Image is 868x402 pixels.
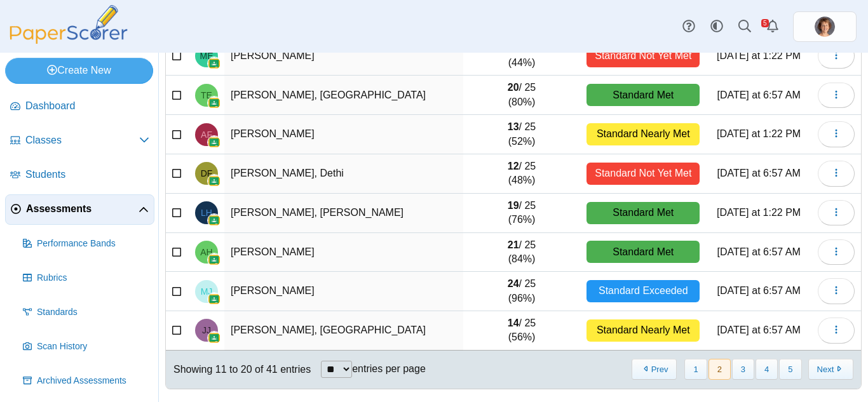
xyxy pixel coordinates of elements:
span: Tamanolie Estime [201,91,212,100]
img: PaperScorer [5,5,132,44]
img: googleClassroom-logo.png [208,214,220,227]
button: Previous [632,359,677,380]
a: Create New [5,58,153,83]
td: [PERSON_NAME] [224,272,463,311]
td: [PERSON_NAME], Dethi [224,154,463,194]
b: 21 [508,239,519,250]
button: 2 [709,359,731,380]
div: Standard Not Yet Met [587,163,700,185]
td: [PERSON_NAME], [PERSON_NAME] [224,194,463,233]
div: Standard Exceeded [587,280,700,302]
a: ps.Qn51bzteyXZ9eoKk [793,11,857,42]
a: PaperScorer [5,35,132,46]
button: 1 [684,359,707,380]
a: Performance Bands [18,229,154,259]
nav: pagination [630,359,853,380]
b: 13 [508,121,519,132]
time: Oct 13, 2025 at 6:57 AM [717,285,800,296]
a: Scan History [18,332,154,362]
b: 11 [508,43,519,54]
a: Alerts [759,13,787,41]
span: Michael Jordan [201,287,213,296]
td: / 25 (48%) [463,154,581,194]
b: 12 [508,161,519,171]
span: Performance Bands [37,238,149,250]
td: [PERSON_NAME], [GEOGRAPHIC_DATA] [224,311,463,351]
td: [PERSON_NAME] [224,233,463,272]
a: Archived Assessments [18,366,154,396]
span: Students [25,168,149,182]
div: Standard Nearly Met [587,123,700,145]
span: Andre Fenelon [201,130,212,139]
time: Oct 13, 2025 at 6:57 AM [717,90,800,100]
td: / 25 (76%) [463,194,581,233]
img: googleClassroom-logo.png [208,175,220,187]
span: Lukis Hines [201,208,212,217]
a: Dashboard [5,91,154,122]
span: Rubrics [37,272,149,285]
time: Oct 13, 2025 at 6:57 AM [717,246,800,257]
img: googleClassroom-logo.png [208,57,220,70]
button: Next [808,359,853,380]
img: googleClassroom-logo.png [208,293,220,305]
td: [PERSON_NAME] [224,115,463,154]
img: googleClassroom-logo.png [208,136,220,149]
time: Oct 13, 2025 at 1:22 PM [717,207,801,218]
b: 24 [508,278,519,289]
time: Oct 13, 2025 at 1:22 PM [717,50,801,61]
span: Elise Harding [815,17,835,37]
td: [PERSON_NAME], [GEOGRAPHIC_DATA] [224,76,463,115]
span: Dashboard [25,99,149,113]
time: Oct 13, 2025 at 6:57 AM [717,325,800,335]
b: 19 [508,200,519,211]
div: Standard Met [587,202,700,224]
button: 3 [732,359,754,380]
span: Marco Emilca [200,51,214,60]
label: entries per page [352,363,426,374]
b: 20 [508,82,519,93]
td: / 25 (96%) [463,272,581,311]
div: Standard Not Yet Met [587,45,700,67]
td: / 25 (44%) [463,37,581,76]
time: Oct 13, 2025 at 6:57 AM [717,168,800,178]
span: Dethi Fouche [201,169,213,178]
div: Standard Met [587,84,700,106]
img: googleClassroom-logo.png [208,332,220,344]
span: Asante Holmes [200,248,212,257]
span: Standards [37,306,149,319]
td: / 25 (52%) [463,115,581,154]
td: / 25 (56%) [463,311,581,351]
button: 5 [779,359,801,380]
img: ps.Qn51bzteyXZ9eoKk [815,17,835,37]
td: / 25 (80%) [463,76,581,115]
span: Jaheim Joseph [202,326,211,335]
a: Classes [5,126,154,156]
div: Showing 11 to 20 of 41 entries [166,351,311,389]
div: Standard Met [587,241,700,263]
span: Scan History [37,340,149,353]
div: Standard Nearly Met [587,319,700,342]
b: 14 [508,318,519,328]
a: Standards [18,297,154,328]
span: Classes [25,133,139,147]
td: / 25 (84%) [463,233,581,272]
span: Assessments [26,202,139,216]
img: googleClassroom-logo.png [208,97,220,109]
button: 4 [756,359,778,380]
span: Archived Assessments [37,375,149,387]
td: [PERSON_NAME] [224,37,463,76]
a: Rubrics [18,263,154,293]
time: Oct 13, 2025 at 1:22 PM [717,128,801,139]
a: Students [5,160,154,191]
a: Assessments [5,194,154,225]
img: googleClassroom-logo.png [208,253,220,266]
